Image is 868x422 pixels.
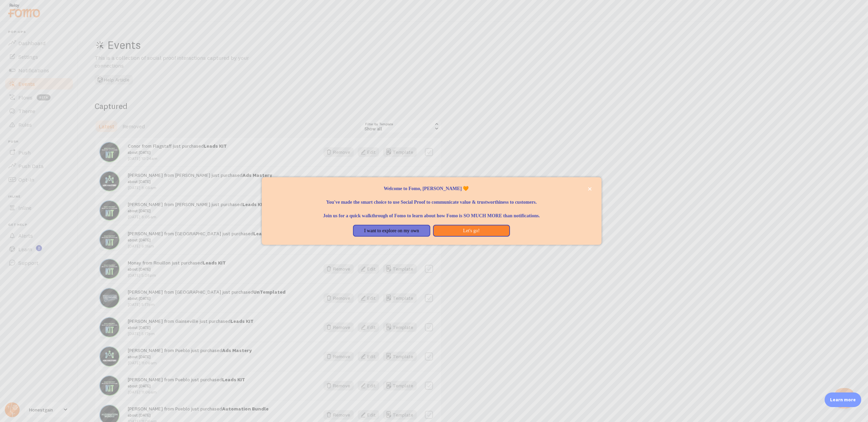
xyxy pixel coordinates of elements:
p: Join us for a quick walkthrough of Fomo to learn about how Fomo is SO MUCH MORE than notifications. [270,206,593,219]
div: Welcome to Fomo, Dillon King 🧡You&amp;#39;ve made the smart choice to use Social Proof to communi... [262,177,601,245]
button: close, [586,185,593,192]
button: Let's go! [433,225,510,237]
p: You've made the smart choice to use Social Proof to communicate value & trustworthiness to custom... [270,192,593,206]
p: Welcome to Fomo, [PERSON_NAME] 🧡 [270,185,593,192]
button: I want to explore on my own [353,225,430,237]
p: Learn more [830,397,856,403]
div: Learn more [825,392,861,407]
